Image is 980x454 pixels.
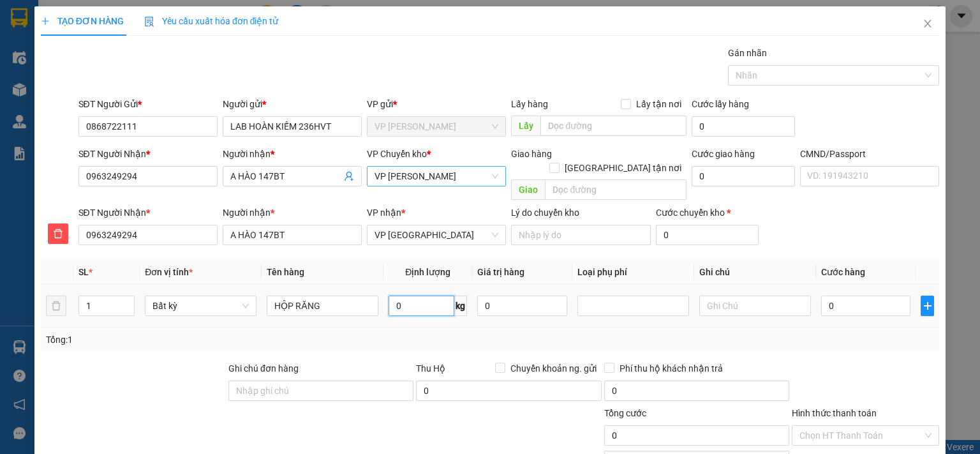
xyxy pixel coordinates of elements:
[511,225,650,245] input: Lý do chuyển kho
[505,361,602,375] span: Chuyển khoản ng. gửi
[16,16,112,80] img: logo.jpg
[223,225,362,245] input: Tên người nhận
[46,333,379,347] div: Tổng: 1
[267,267,304,277] span: Tên hàng
[119,31,533,47] li: 271 - [PERSON_NAME] - [GEOGRAPHIC_DATA] - [GEOGRAPHIC_DATA]
[78,97,218,111] div: SĐT Người Gửi
[692,166,795,186] input: Cước giao hàng
[41,16,124,26] span: TẠO ĐƠN HÀNG
[41,17,50,26] span: plus
[78,267,89,277] span: SL
[511,208,579,218] label: Lý do chuyển kho
[477,296,567,316] input: 0
[560,161,687,175] span: [GEOGRAPHIC_DATA] tận nơi
[145,267,193,277] span: Đơn vị tính
[152,296,249,315] span: Bất kỳ
[692,99,749,109] label: Cước lấy hàng
[921,301,933,311] span: plus
[46,296,66,316] button: delete
[821,267,865,277] span: Cước hàng
[344,171,354,181] span: user-add
[405,267,450,277] span: Định lượng
[604,408,646,418] span: Tổng cước
[375,167,498,186] span: VP Hoàng Gia
[728,48,767,58] label: Gán nhãn
[144,17,154,27] img: icon
[367,97,506,111] div: VP gửi
[416,363,445,374] span: Thu Hộ
[48,223,68,244] button: delete
[923,19,933,29] span: close
[223,97,362,111] div: Người gửi
[800,147,939,161] div: CMND/Passport
[16,87,223,108] b: GỬI : VP [PERSON_NAME]
[692,116,795,137] input: Cước lấy hàng
[921,296,934,316] button: plus
[631,97,687,111] span: Lấy tận nơi
[656,206,759,220] div: Cước chuyển kho
[78,206,218,220] div: SĐT Người Nhận
[367,149,427,159] span: VP Chuyển kho
[477,267,524,277] span: Giá trị hàng
[511,116,540,136] span: Lấy
[267,296,378,316] input: VD: Bàn, Ghế
[454,296,467,316] span: kg
[48,229,68,239] span: delete
[511,179,545,200] span: Giao
[692,149,755,159] label: Cước giao hàng
[228,381,413,401] input: Ghi chú đơn hàng
[511,149,552,159] span: Giao hàng
[223,147,362,161] div: Người nhận
[792,408,877,418] label: Hình thức thanh toán
[614,361,728,375] span: Phí thu hộ khách nhận trả
[78,225,218,245] input: SĐT người nhận
[540,116,687,136] input: Dọc đường
[375,225,498,245] span: VP Bình Thuận
[78,147,218,161] div: SĐT Người Nhận
[228,363,299,374] label: Ghi chú đơn hàng
[910,6,946,42] button: Close
[699,296,811,316] input: Ghi Chú
[144,16,279,26] span: Yêu cầu xuất hóa đơn điện tử
[545,179,687,200] input: Dọc đường
[375,117,498,136] span: VP Hoàng Văn Thụ
[367,208,401,218] span: VP nhận
[572,260,694,285] th: Loại phụ phí
[694,260,816,285] th: Ghi chú
[223,206,362,220] div: Người nhận
[511,99,548,109] span: Lấy hàng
